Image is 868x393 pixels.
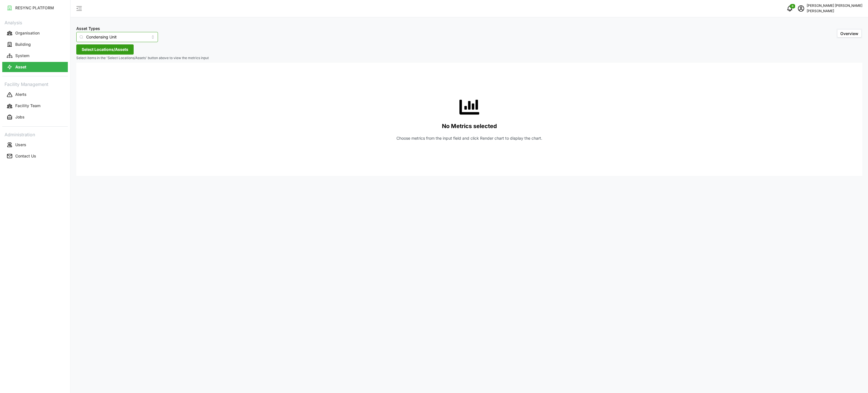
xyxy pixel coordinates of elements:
p: Jobs [15,114,25,120]
p: [PERSON_NAME] [PERSON_NAME] [807,3,862,8]
a: Facility Team [2,100,68,112]
p: System [15,53,29,59]
a: RESYNC PLATFORM [2,2,68,14]
p: Choose metrics from the input field and click Render chart to display the chart. [396,135,542,141]
a: Users [2,139,68,150]
p: Building [15,42,31,47]
button: Select Locations/Assets [76,44,134,55]
a: Jobs [2,112,68,123]
span: 0 [792,4,793,8]
button: Building [2,39,68,49]
button: Jobs [2,112,68,122]
p: Analysis [2,18,68,26]
p: No Metrics selected [442,122,497,131]
label: Asset Types [76,25,100,32]
p: Select items in the 'Select Locations/Assets' button above to view the metrics input [76,56,862,61]
p: RESYNC PLATFORM [15,5,54,11]
p: Asset [15,64,26,70]
p: [PERSON_NAME] [807,8,862,14]
a: System [2,50,68,61]
p: Alerts [15,92,27,97]
p: Contact Us [15,153,36,159]
a: Organisation [2,27,68,39]
button: Alerts [2,90,68,100]
button: Facility Team [2,101,68,111]
a: Alerts [2,89,68,100]
p: Users [15,142,26,148]
button: Organisation [2,28,68,38]
button: schedule [795,3,807,14]
span: Select Locations/Assets [82,45,128,54]
button: RESYNC PLATFORM [2,3,68,13]
p: Organisation [15,30,40,36]
button: notifications [784,3,795,14]
a: Contact Us [2,150,68,162]
a: Building [2,39,68,50]
p: Facility Team [15,103,40,109]
p: Facility Management [2,80,68,88]
button: Contact Us [2,151,68,161]
a: Asset [2,61,68,73]
span: Overview [840,31,858,36]
p: Administration [2,130,68,138]
button: Asset [2,62,68,72]
button: Users [2,140,68,150]
button: System [2,51,68,61]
